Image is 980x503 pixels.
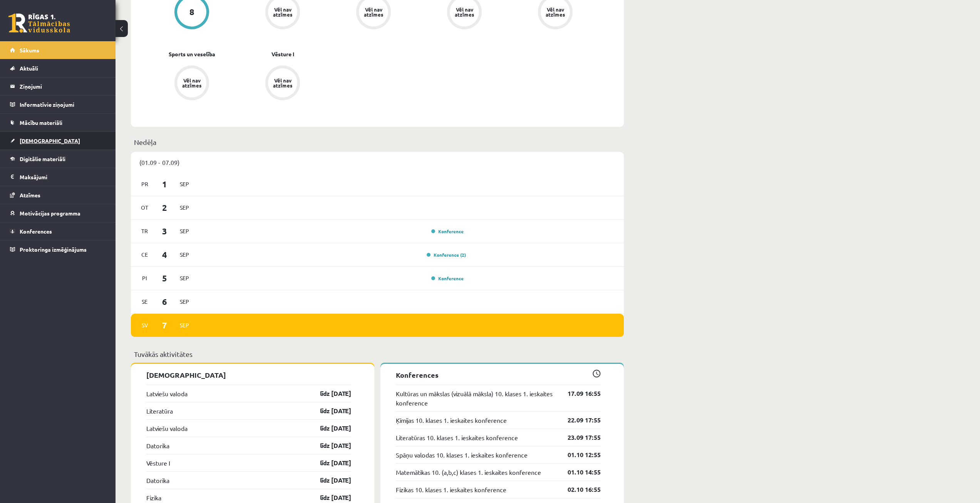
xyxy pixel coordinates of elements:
a: Matemātikas 10. (a,b,c) klases 1. ieskaites konference [396,468,541,477]
span: 6 [153,295,177,308]
a: Konference [431,275,464,281]
span: Tr [137,225,153,237]
a: Digitālie materiāli [10,150,106,168]
a: Latviešu valoda [146,389,188,398]
span: 7 [153,319,177,331]
a: Datorika [146,441,169,450]
a: līdz [DATE] [307,424,351,433]
a: 22.09 17:55 [556,416,601,425]
a: Vēl nav atzīmes [237,66,328,102]
a: Fizika [146,493,161,502]
a: Vēsture I [146,458,170,468]
a: Konference (2) [427,252,466,258]
a: Atzīmes [10,186,106,204]
span: Ot [137,202,153,214]
span: Atzīmes [20,192,40,199]
div: Vēl nav atzīmes [544,7,566,17]
div: (01.09 - 07.09) [131,152,624,173]
span: Aktuāli [20,65,38,72]
span: Se [137,296,153,308]
span: Sep [176,319,193,331]
a: Aktuāli [10,59,106,77]
a: Vēsture I [271,50,294,58]
span: Sep [176,272,193,284]
span: Sep [176,202,193,214]
a: Konferences [10,222,106,240]
div: Vēl nav atzīmes [272,78,293,88]
p: [DEMOGRAPHIC_DATA] [146,370,351,380]
span: 4 [153,248,177,261]
span: 3 [153,225,177,237]
a: 02.10 16:55 [556,485,601,494]
div: Vēl nav atzīmes [454,7,475,17]
p: Tuvākās aktivitātes [134,349,621,359]
a: Fizikas 10. klases 1. ieskaites konference [396,485,506,494]
a: Literatūra [146,406,173,416]
a: 23.09 17:55 [556,433,601,442]
p: Nedēļa [134,137,621,147]
a: līdz [DATE] [307,389,351,398]
a: Literatūras 10. klases 1. ieskaites konference [396,433,518,442]
a: līdz [DATE] [307,476,351,485]
a: Mācību materiāli [10,114,106,131]
span: Sep [176,296,193,308]
a: 17.09 16:55 [556,389,601,398]
span: Konferences [20,228,52,235]
span: Digitālie materiāli [20,155,65,162]
a: līdz [DATE] [307,441,351,450]
a: Ķīmijas 10. klases 1. ieskaites konference [396,416,507,425]
span: Pr [137,178,153,190]
span: Proktoringa izmēģinājums [20,246,87,253]
span: Ce [137,249,153,261]
a: Vēl nav atzīmes [146,66,237,102]
p: Konferences [396,370,601,380]
span: Sv [137,319,153,331]
a: Latviešu valoda [146,424,188,433]
a: Ziņojumi [10,77,106,95]
span: Mācību materiāli [20,119,62,126]
a: Datorika [146,476,169,485]
div: Vēl nav atzīmes [363,7,384,17]
a: Spāņu valodas 10. klases 1. ieskaites konference [396,450,528,459]
a: Motivācijas programma [10,204,106,222]
a: Kultūras un mākslas (vizuālā māksla) 10. klases 1. ieskaites konference [396,389,556,407]
span: Sep [176,225,193,237]
a: Rīgas 1. Tālmācības vidusskola [8,13,70,33]
span: Motivācijas programma [20,210,80,217]
a: 01.10 12:55 [556,450,601,459]
legend: Maksājumi [20,168,106,186]
div: Vēl nav atzīmes [181,78,203,88]
a: Informatīvie ziņojumi [10,96,106,113]
div: Vēl nav atzīmes [272,7,293,17]
a: Maksājumi [10,168,106,186]
a: Sports un veselība [169,50,215,58]
span: Sākums [20,47,39,54]
a: līdz [DATE] [307,406,351,416]
span: Sep [176,178,193,190]
span: 2 [153,201,177,214]
a: līdz [DATE] [307,458,351,468]
a: Sākums [10,41,106,59]
a: Konference [431,228,464,234]
a: Proktoringa izmēģinājums [10,241,106,258]
span: [DEMOGRAPHIC_DATA] [20,137,80,144]
a: līdz [DATE] [307,493,351,502]
span: Sep [176,249,193,261]
a: 01.10 14:55 [556,468,601,477]
div: 8 [189,8,194,16]
span: 5 [153,272,177,284]
span: 1 [153,178,177,190]
legend: Ziņojumi [20,77,106,95]
legend: Informatīvie ziņojumi [20,96,106,113]
span: Pi [137,272,153,284]
a: [DEMOGRAPHIC_DATA] [10,132,106,150]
